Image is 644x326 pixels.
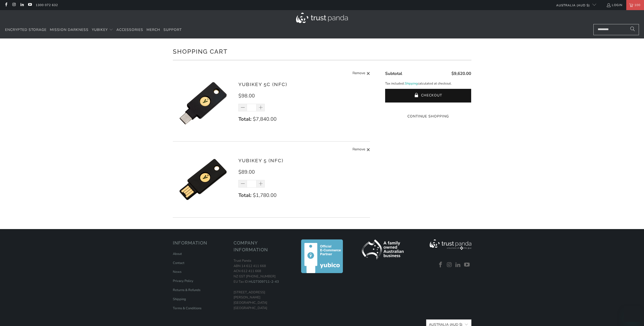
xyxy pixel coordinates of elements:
a: Terms & Conditions [173,306,201,311]
button: Checkout [385,89,471,103]
img: Trust Panda Australia [296,13,348,23]
span: Remove [352,147,365,153]
a: About [173,252,182,256]
a: Accessories [116,24,143,36]
a: Merch [147,24,160,36]
a: Remove [352,70,370,77]
img: YubiKey 5C (NFC) [173,73,234,134]
iframe: Button to launch messaging window [624,306,640,322]
a: Login [606,2,622,8]
a: YubiKey 5 (NFC) [238,158,283,163]
a: Trust Panda Australia on Instagram [12,3,16,7]
h1: Shopping Cart [173,46,471,56]
a: Contact [173,261,184,265]
p: Tax included. calculated at checkout. [385,81,471,86]
span: Mission Darkness [50,27,89,32]
a: Returns & Refunds [173,288,200,292]
strong: Total: [238,192,252,199]
summary: YubiKey [92,24,113,36]
a: Shipping [405,81,418,86]
span: $98.00 [238,92,255,99]
a: Trust Panda Australia on YouTube [28,3,32,7]
span: Remove [352,70,365,77]
span: Subtotal [385,71,402,76]
a: Privacy Policy [173,279,193,283]
span: Encrypted Storage [5,27,47,32]
a: Trust Panda Australia on LinkedIn [454,262,462,268]
a: Trust Panda Australia on Facebook [4,3,8,7]
button: Search [626,24,639,35]
a: Mission Darkness [50,24,89,36]
a: Trust Panda Australia on LinkedIn [20,3,24,7]
span: YubiKey [92,27,108,32]
a: Remove [352,147,370,153]
strong: Total: [238,116,252,123]
span: $1,780.00 [253,192,277,199]
span: Merch [147,27,160,32]
a: Trust Panda Australia on YouTube [463,262,471,268]
a: Shipping [173,297,186,301]
a: Encrypted Storage [5,24,47,36]
span: Accessories [116,27,143,32]
a: HU27309711-2-43 [249,279,279,284]
a: Trust Panda Australia on Facebook [437,262,445,268]
a: News [173,270,181,274]
span: Support [163,27,182,32]
a: Continue Shopping [385,114,471,119]
img: YubiKey 5 (NFC) [173,149,234,210]
a: Support [163,24,182,36]
input: Search... [593,24,639,35]
span: $89.00 [238,169,255,175]
p: Trust Panda ABN 14 612 411 668 ACN 612 411 668 NZ GST [PHONE_NUMBER] EU Tax ID: [STREET_ADDRESS][... [234,258,289,311]
nav: Translation missing: en.navigation.header.main_nav [5,24,182,36]
span: $9,620.00 [451,71,471,76]
a: YubiKey 5C (NFC) [238,81,287,87]
span: $7,840.00 [253,116,277,123]
a: Trust Panda Australia on Instagram [446,262,453,268]
a: 1300 072 632 [36,2,58,8]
